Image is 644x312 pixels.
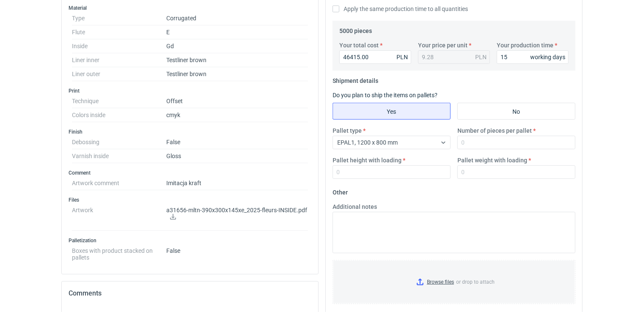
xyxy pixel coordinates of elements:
label: Pallet weight with loading [457,156,527,164]
label: No [457,103,575,120]
label: Pallet height with loading [333,156,402,164]
dd: E [166,25,308,39]
span: EPAL1, 1200 x 800 mm [337,139,398,146]
label: Apply the same production time to all quantities [333,5,468,13]
input: 0 [333,165,451,179]
dd: Gloss [166,149,308,163]
dt: Debossing [72,135,166,149]
dd: Gd [166,39,308,53]
label: Yes [333,103,451,120]
p: a31656-mltn-390x300x145xe_2025-fleurs-INSIDE.pdf [166,207,308,221]
input: 0 [457,136,575,149]
label: Your price per unit [418,41,468,49]
dt: Liner inner [72,53,166,67]
h3: Print [69,88,311,94]
dt: Flute [72,25,166,39]
h3: Files [69,197,311,203]
input: 0 [457,165,575,179]
label: Number of pieces per pallet [457,126,532,135]
dt: Type [72,11,166,25]
dd: False [166,135,308,149]
h3: Finish [69,129,311,135]
input: 0 [339,50,411,64]
label: or drop to attach [333,260,575,304]
dd: cmyk [166,108,308,122]
dt: Varnish inside [72,149,166,163]
label: Pallet type [333,126,362,135]
h3: Palletization [69,237,311,244]
dd: Offset [166,94,308,108]
dt: Liner outer [72,67,166,81]
h2: Comments [69,288,311,298]
dt: Colors inside [72,108,166,122]
h3: Material [69,5,311,11]
dt: Technique [72,94,166,108]
dd: Testliner brown [166,53,308,67]
dd: Testliner brown [166,67,308,81]
div: PLN [475,53,487,61]
input: 0 [497,50,569,64]
dt: Artwork [72,203,166,231]
label: Do you plan to ship the items on pallets? [333,92,438,99]
div: PLN [396,53,408,61]
h3: Comment [69,170,311,176]
dt: Boxes with product stacked on pallets [72,244,166,261]
legend: Other [333,186,348,196]
legend: 5000 pieces [339,24,372,34]
dt: Inside [72,39,166,53]
div: working days [530,53,565,61]
dd: Corrugated [166,11,308,25]
dd: Imitacja kraft [166,176,308,190]
label: Your production time [497,41,553,49]
label: Additional notes [333,203,377,211]
legend: Shipment details [333,74,378,84]
label: Your total cost [339,41,379,49]
dt: Artwork comment [72,176,166,190]
dd: False [166,244,308,261]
